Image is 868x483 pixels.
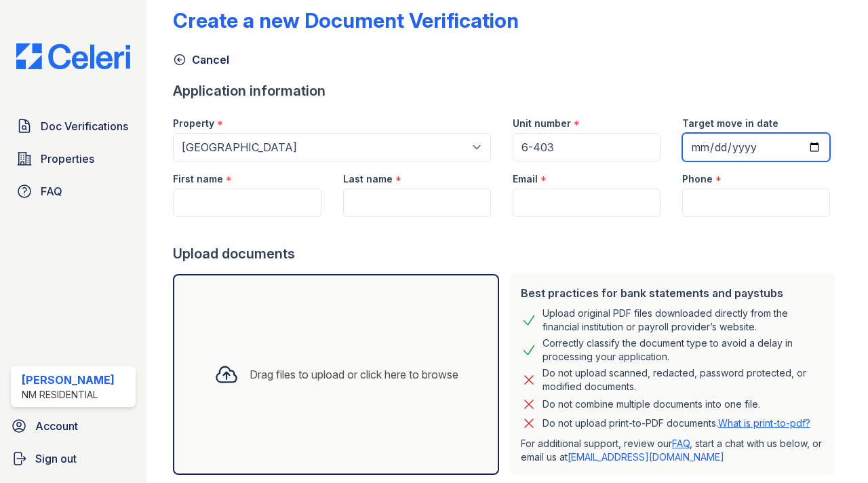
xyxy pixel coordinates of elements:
a: Properties [11,145,136,172]
span: FAQ [41,183,62,199]
a: Sign out [5,445,141,472]
div: NM Residential [22,388,115,402]
label: First name [173,172,223,186]
a: Cancel [173,52,229,68]
a: What is print-to-pdf? [718,417,810,429]
label: Phone [682,172,713,186]
a: FAQ [11,178,136,205]
span: Properties [41,151,94,167]
span: Account [35,418,78,434]
div: Upload original PDF files downloaded directly from the financial institution or payroll provider’... [542,307,825,334]
div: [PERSON_NAME] [22,372,115,388]
a: Doc Verifications [11,113,136,140]
label: Unit number [513,117,571,130]
label: Target move in date [682,117,778,130]
span: Doc Verifications [41,118,128,134]
div: Upload documents [173,244,841,263]
span: Sign out [35,450,77,467]
div: Create a new Document Verification [173,8,519,33]
div: Do not combine multiple documents into one file. [542,396,760,412]
div: Do not upload scanned, redacted, password protected, or modified documents. [542,366,825,393]
label: Last name [343,172,393,186]
label: Property [173,117,214,130]
p: Do not upload print-to-PDF documents. [542,417,810,430]
div: Application information [173,81,841,100]
p: For additional support, review our , start a chat with us below, or email us at [521,437,825,464]
img: CE_Logo_Blue-a8612792a0a2168367f1c8372b55b34899dd931a85d93a1a3d3e32e68fde9ad4.png [5,43,141,69]
div: Correctly classify the document type to avoid a delay in processing your application. [542,336,825,364]
a: Account [5,412,141,440]
a: [EMAIL_ADDRESS][DOMAIN_NAME] [568,451,724,463]
label: Email [513,172,538,186]
div: Drag files to upload or click here to browse [250,366,458,383]
div: Best practices for bank statements and paystubs [521,285,825,301]
a: FAQ [672,438,690,449]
